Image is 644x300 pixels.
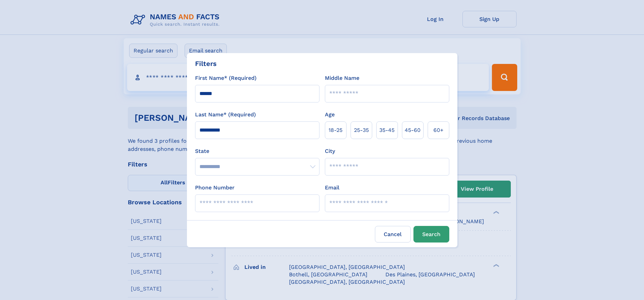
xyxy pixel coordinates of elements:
label: Email [325,184,339,192]
span: 25‑35 [354,126,369,134]
label: Age [325,111,335,119]
label: Cancel [375,226,411,243]
label: First Name* (Required) [195,74,257,82]
span: 45‑60 [405,126,421,134]
label: Phone Number [195,184,235,192]
span: 35‑45 [379,126,395,134]
span: 60+ [433,126,444,134]
span: 18‑25 [329,126,342,134]
label: Last Name* (Required) [195,111,256,119]
label: Middle Name [325,74,359,82]
label: State [195,147,319,155]
button: Search [413,226,449,243]
div: Filters [195,59,217,69]
label: City [325,147,335,155]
